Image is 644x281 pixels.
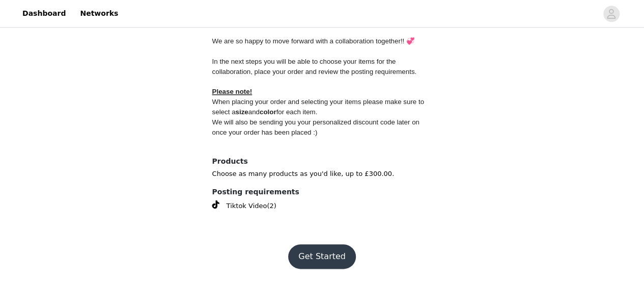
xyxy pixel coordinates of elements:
[212,37,415,45] span: We are so happy to move forward with a collaboration together!! 💞
[288,244,356,269] button: Get Started
[212,58,417,75] span: In the next steps you will be able to choose your items for the collaboration, place your order a...
[606,6,616,22] div: avatar
[267,201,276,211] span: (2)
[227,201,267,211] span: Tiktok Video
[212,156,432,167] h4: Products
[212,118,422,136] span: We will also be sending you your personalized discount code later on once your order has been pla...
[74,2,124,25] a: Networks
[16,2,72,25] a: Dashboard
[235,108,248,116] strong: size
[212,88,253,95] span: Please note!
[260,108,276,116] strong: color
[212,169,432,179] p: Choose as many products as you'd like, up to £300.00.
[212,187,432,197] h4: Posting requirements
[212,98,426,116] span: When placing your order and selecting your items please make sure to select a and for each item.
